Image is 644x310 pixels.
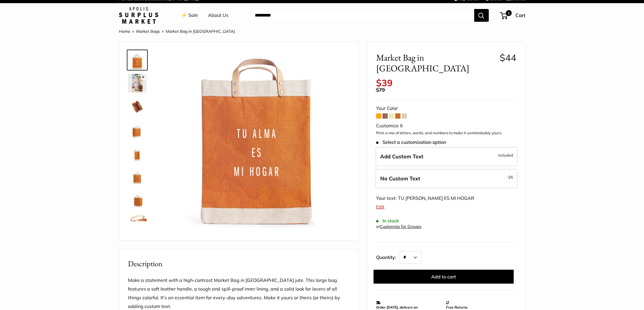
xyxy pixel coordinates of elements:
[127,119,148,140] a: Market Bag in Cognac
[166,29,235,34] span: Market Bag in [GEOGRAPHIC_DATA]
[119,7,158,24] img: Apolis: Surplus Market
[376,147,517,166] label: Add Custom Text
[376,130,516,136] p: Print a mix of letters, words, and numbers to make it unmistakably yours.
[376,139,446,145] span: Select a customization option
[128,167,147,185] img: description_Seal of authenticity printed on the backside of every bag.
[376,77,393,88] span: $39
[376,104,516,113] div: Your Color
[166,51,349,234] img: customizer-prod
[127,73,148,94] a: Market Bag in Cognac
[446,305,468,309] strong: Free Returns
[208,11,228,20] a: About Us
[136,29,160,34] a: Market Bags
[376,249,400,264] label: Quantity:
[376,169,517,188] label: Leave Blank
[127,96,148,117] a: Market Bag in Cognac
[127,166,148,186] a: description_Seal of authenticity printed on the backside of every bag.
[376,52,495,74] span: Market Bag in [GEOGRAPHIC_DATA]
[128,97,147,116] img: Market Bag in Cognac
[181,11,198,20] a: ⚡️ Sale
[380,153,423,160] span: Add Custom Text
[515,12,525,18] span: Cart
[507,174,513,181] span: -
[128,213,147,232] img: Market Bag in Cognac
[376,223,421,231] div: or
[127,189,148,210] a: Market Bag in Cognac
[128,74,147,93] img: Market Bag in Cognac
[376,195,474,201] span: Your text: TU [PERSON_NAME] ES MI HOGAR
[128,190,147,209] img: Market Bag in Cognac
[498,152,513,159] span: Included
[500,11,525,20] a: 1 Cart
[374,270,514,284] button: Add to cart
[119,29,130,34] a: Home
[127,50,148,70] a: Market Bag in Cognac
[128,144,147,162] img: Market Bag in Cognac
[128,258,349,269] h2: Description
[380,175,420,182] span: No Custom Text
[500,52,516,63] span: $44
[508,175,513,180] span: $5
[376,204,385,210] a: Edit
[376,87,385,93] span: $79
[250,9,474,22] input: Search...
[127,142,148,163] a: Market Bag in Cognac
[376,122,516,130] div: Customize It
[128,120,147,139] img: Market Bag in Cognac
[474,9,489,22] button: Search
[127,212,148,233] a: Market Bag in Cognac
[506,10,511,16] span: 1
[128,51,147,69] img: Market Bag in Cognac
[380,224,421,229] a: Customize for Groups
[119,28,235,35] nav: Breadcrumb
[376,218,399,224] span: In stock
